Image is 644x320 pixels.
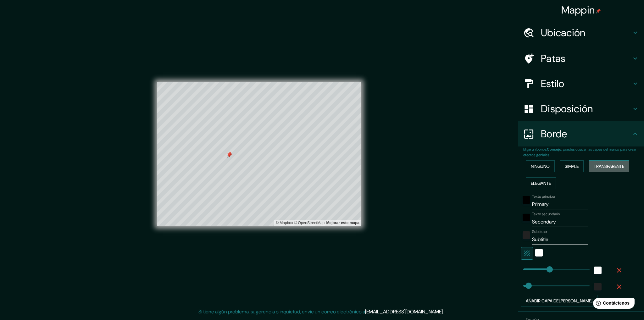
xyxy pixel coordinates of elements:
[541,52,566,65] font: Patas
[541,26,586,39] font: Ubicación
[518,71,644,96] div: Estilo
[531,163,550,169] font: Ninguno
[294,221,325,225] font: © OpenStreetMap
[565,163,579,169] font: Simple
[518,20,644,45] div: Ubicación
[596,8,601,14] img: pin-icon.png
[276,221,293,225] a: Mapbox
[526,298,592,304] font: Añadir capa de [PERSON_NAME]
[535,249,543,257] button: blanco
[521,295,597,307] button: Añadir capa de [PERSON_NAME]
[541,127,567,141] font: Borde
[532,194,555,199] font: Texto principal
[518,96,644,121] div: Disposición
[443,308,444,315] font: .
[326,221,359,225] font: Mejorar este mapa
[294,221,325,225] a: Mapa de OpenStreet
[561,3,595,17] font: Mappin
[445,308,446,315] font: .
[276,221,293,225] font: © Mapbox
[523,147,547,152] font: Elige un borde.
[532,212,560,217] font: Texto secundario
[526,177,556,189] button: Elegante
[518,121,644,146] div: Borde
[531,180,551,186] font: Elegante
[594,267,602,274] button: blanco
[523,196,530,204] button: negro
[589,160,629,172] button: Transparente
[594,283,602,290] button: color-222222
[588,295,637,313] iframe: Lanzador de widgets de ayuda
[547,147,561,152] font: Consejo
[198,308,365,315] font: Si tiene algún problema, sugerencia o inquietud, envíe un correo electrónico a
[541,102,593,115] font: Disposición
[523,214,530,221] button: negro
[518,46,644,71] div: Patas
[444,308,445,315] font: .
[594,163,624,169] font: Transparente
[365,308,443,315] a: [EMAIL_ADDRESS][DOMAIN_NAME]
[560,160,584,172] button: Simple
[532,229,547,234] font: Subtitular
[326,221,359,225] a: Map feedback
[523,147,636,157] font: : puedes opacar las capas del marco para crear efectos geniales.
[523,231,530,239] button: color-222222
[541,77,564,90] font: Estilo
[526,160,555,172] button: Ninguno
